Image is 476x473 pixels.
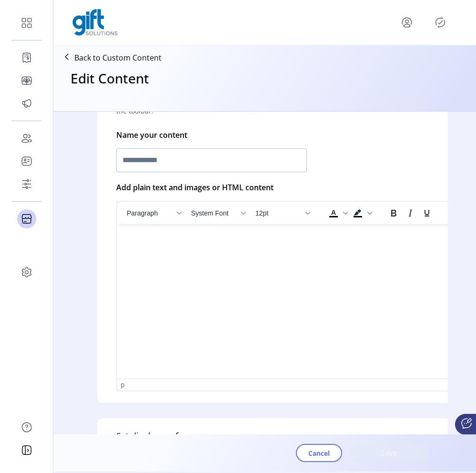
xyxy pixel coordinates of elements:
[252,206,314,220] button: Font size 12pt
[296,444,342,462] button: Cancel
[350,206,374,220] div: Background color Black
[121,381,125,389] div: p
[187,206,249,220] button: Font System Font
[308,448,330,458] span: Cancel
[116,430,210,442] h5: Set display preferences
[127,209,173,217] span: Paragraph
[123,206,185,220] button: Block Paragraph
[71,68,149,88] h3: Edit Content
[385,206,402,220] button: Bold
[399,15,415,30] button: menu
[74,52,162,63] p: Back to Custom Content
[447,206,463,220] button: Reveal or hide additional toolbar items
[433,15,448,30] button: Publisher Panel
[191,209,238,217] span: System Font
[325,206,349,220] div: Text color Black
[255,209,302,217] span: 12pt
[402,206,418,220] button: Italic
[116,174,273,201] p: Add plain text and images or HTML content
[116,123,187,146] p: Name your content
[419,206,435,220] button: Underline
[72,9,118,36] img: logo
